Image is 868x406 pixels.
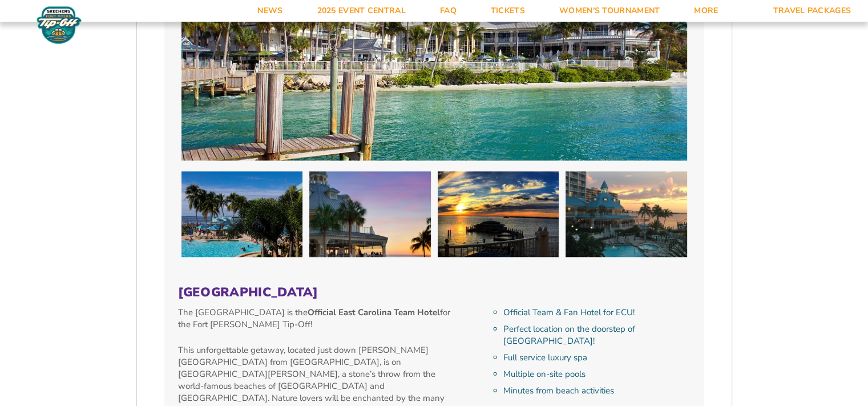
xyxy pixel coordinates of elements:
[438,171,559,257] img: Marriott Sanibel Harbour Resort & Spa (BEACH 2025)
[503,323,690,347] li: Perfect location on the doorstep of [GEOGRAPHIC_DATA]!
[34,6,84,45] img: Fort Myers Tip-Off
[503,307,690,319] li: Official Team & Fan Hotel for ECU!
[566,171,687,257] img: Marriott Sanibel Harbour Resort & Spa (BEACH 2025)
[503,352,690,364] li: Full service luxury spa
[309,171,431,257] img: Marriott Sanibel Harbour Resort & Spa (BEACH 2025)
[181,171,303,257] img: Marriott Sanibel Harbour Resort & Spa (BEACH 2025)
[178,307,451,331] p: The [GEOGRAPHIC_DATA] is the for the Fort [PERSON_NAME] Tip-Off!
[178,285,691,300] h3: [GEOGRAPHIC_DATA]
[503,385,690,397] li: Minutes from beach activities
[503,368,690,380] li: Multiple on-site pools
[308,307,440,318] strong: Official East Carolina Team Hotel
